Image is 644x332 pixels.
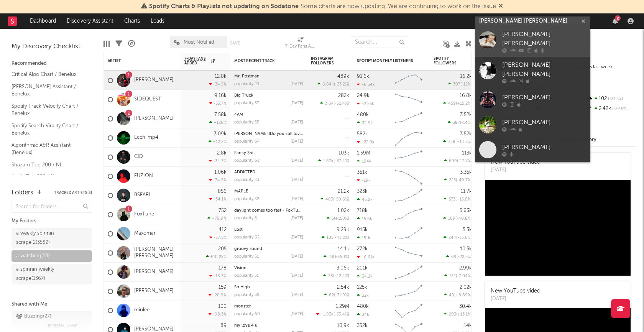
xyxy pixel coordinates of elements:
[448,120,472,125] div: ( )
[449,274,456,278] span: 132
[448,82,472,87] div: ( )
[615,15,621,21] div: 2
[209,293,227,297] div: -20.9 %
[145,13,170,29] a: Leads
[391,148,426,167] svg: Chart title
[234,140,260,144] div: popularity: 64
[291,101,303,105] div: [DATE]
[357,93,370,98] div: 24.9k
[134,135,158,141] a: Ecchi.mp4
[498,3,503,10] span: Dismiss
[311,56,338,66] div: Instagram Followers
[323,273,349,278] div: ( )
[11,161,84,169] a: Shazam Top 200 / NL
[457,140,471,144] span: +14.7 %
[234,228,243,232] a: Lost
[291,216,303,220] div: [DATE]
[320,101,349,106] div: ( )
[214,170,227,175] div: 1.06k
[149,3,299,10] span: Spotify Charts & Playlists not updating on Sodatone
[234,132,312,136] a: [PERSON_NAME] (Do you still love me?)
[357,304,369,309] div: 480k
[457,197,471,202] span: +15.8 %
[459,266,472,271] div: 2.99k
[357,216,372,221] div: 15.6k
[458,255,471,259] span: -22.5 %
[453,82,460,87] span: 397
[357,131,368,136] div: 582k
[444,312,472,317] div: ( )
[357,140,375,145] div: -22.9k
[457,178,471,182] span: -49.7 %
[338,151,349,156] div: 103k
[219,266,227,271] div: 178
[219,208,227,213] div: 752
[11,228,92,248] a: a weekly spinnin scrape 2(3582)
[357,159,371,164] div: 194k
[448,102,456,106] span: 439
[234,324,258,328] a: my love 4 u
[327,216,349,221] div: ( )
[337,208,349,213] div: 1.02k
[321,312,333,317] span: -1.93k
[234,235,260,240] div: popularity: 62
[214,112,227,117] div: 7.58k
[25,13,61,29] a: Dashboard
[234,189,303,194] div: MAPLE
[357,189,368,194] div: 323k
[460,208,472,213] div: 5.63k
[338,247,349,251] div: 14.1k
[391,205,426,224] svg: Chart title
[134,115,174,122] a: [PERSON_NAME]
[234,247,262,251] a: groovy sound
[357,312,369,317] div: 34k
[209,139,227,144] div: +12.2 %
[357,151,370,156] div: 1.59M
[391,301,426,320] svg: Chart title
[16,265,70,283] div: a spinnin weekly scrape ( 1367 )
[357,227,368,232] div: 915k
[291,120,303,125] div: [DATE]
[464,323,472,328] div: 14k
[184,56,209,66] span: 7-Day Fans Added
[457,236,471,240] span: -35.6 %
[219,285,227,290] div: 159
[585,104,636,114] div: 2.42k
[11,141,84,157] a: Algorithmic A&R Assistant (Benelux)
[357,247,368,251] div: 272k
[338,189,349,194] div: 21.2k
[291,197,303,201] div: [DATE]
[134,307,149,314] a: minlee
[336,304,349,309] div: 1.29M
[444,273,472,278] div: ( )
[54,191,92,195] button: Tracked Artists(3)
[324,293,349,297] div: ( )
[449,197,455,202] span: 373
[48,321,79,330] span: [PERSON_NAME]
[357,293,369,298] div: 32k
[351,36,408,48] input: Search...
[448,140,455,144] span: 328
[332,217,334,221] span: 5
[323,159,333,163] span: 1.87k
[357,235,370,240] div: 151k
[11,70,84,79] a: Critical Algo Chart / Benelux
[234,293,260,297] div: popularity: 39
[391,263,426,282] svg: Chart title
[291,82,303,86] div: [DATE]
[443,101,472,106] div: ( )
[457,217,471,221] span: -40.8 %
[234,151,255,155] a: Fancy $hit
[475,137,590,162] a: [PERSON_NAME]
[325,197,333,202] span: 483
[460,93,472,98] div: 16.8k
[134,96,161,103] a: SIDEQUEST
[220,323,227,328] div: 89
[449,159,457,163] span: 699
[134,173,153,179] a: FUZION
[11,264,92,284] a: a spinnin weekly scrape(1367)
[285,42,316,51] div: 7-Day Fans Added (7-Day Fans Added)
[234,170,255,174] a: ADDICTED
[457,102,471,106] span: +15.2 %
[134,154,143,160] a: CID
